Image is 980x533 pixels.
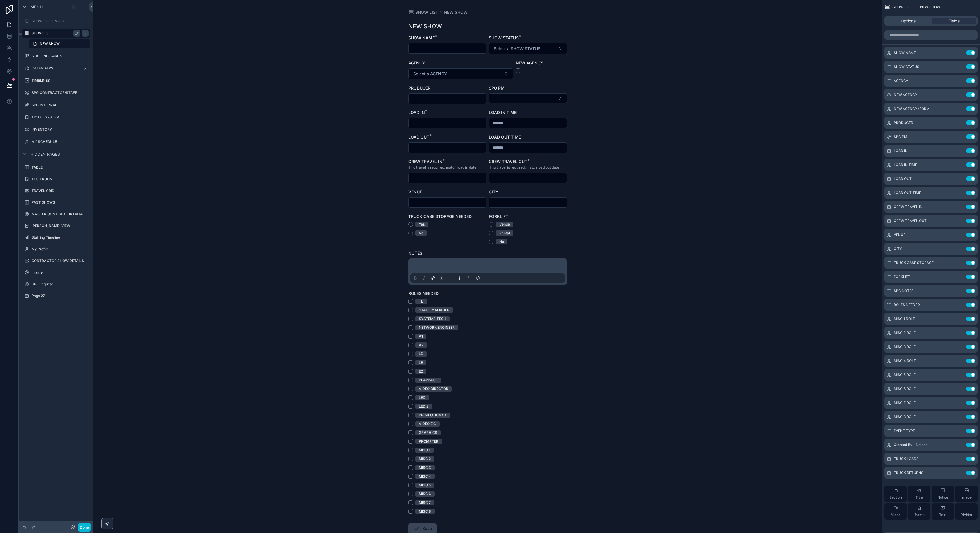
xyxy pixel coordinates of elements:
[419,456,431,462] div: MISC 2
[419,351,423,357] div: LD
[40,41,60,46] span: NEW SHOW
[22,198,90,207] a: PAST SHOWS
[22,291,90,300] a: Page 27
[489,35,519,40] span: SHOW STATUS
[894,261,934,265] span: TRUCK CASE STORAGE
[884,503,907,520] button: Video
[32,139,89,144] label: MY SCHEDULE
[894,471,923,475] span: TRUCK RETURNS
[22,244,90,254] a: My Profile
[916,495,923,500] span: Title
[894,92,917,97] span: NEW AGENCY
[32,293,89,298] label: Page 27
[901,18,916,24] span: Options
[894,191,921,195] span: LOAD OUT TIME
[32,212,89,216] label: MASTER CONTRACTOR DATA
[419,369,423,374] div: E2
[894,134,907,139] span: SPG PM
[894,78,908,83] span: AGENCY
[419,230,423,236] div: No
[489,214,508,219] span: FORKLIFT
[413,71,447,77] span: Select a AGENCY
[894,275,910,279] span: FORKLIFT
[894,148,908,153] span: LOAD IN
[408,189,422,194] span: VENUE
[32,270,89,275] label: Iframe
[22,100,90,110] a: SPG INTERNAL
[894,205,923,209] span: CREW TRAVEL IN
[960,513,972,517] span: Divider
[32,200,89,205] label: PAST SHOWS
[419,395,426,400] div: LED
[22,16,90,26] a: SHOW LIST - MOBILE
[32,165,89,170] label: TABLE
[408,251,422,256] span: NOTES
[419,299,424,304] div: TD
[955,486,978,502] button: Image
[937,495,948,500] span: Notice
[32,188,89,193] label: TRAVEL GRID
[22,256,90,265] a: CONTRACTOR SHOW DETAILS
[894,106,931,111] span: NEW AGENCY (FORM)
[32,103,89,107] label: SPG INTERNAL
[408,60,425,65] span: AGENCY
[884,486,907,502] button: Section
[419,474,431,479] div: MISC 4
[419,386,448,392] div: VIDEO DIRECTOR
[419,325,455,330] div: NETWORK ENGINEER
[30,151,60,157] span: Hidden pages
[894,429,915,433] span: EVENT TYPE
[419,439,438,444] div: PROMPTER
[932,503,954,520] button: Text
[22,113,90,122] a: TICKET SYSTEM
[894,233,905,237] span: VENUE
[894,359,916,363] span: MISC 4 ROLE
[949,18,960,24] span: Fields
[78,523,91,532] button: Done
[408,159,442,164] span: CREW TRAVEL IN
[32,258,89,263] label: CONTRACTOR SHOW DETAILS
[32,66,80,71] label: CALENDARS
[894,457,919,461] span: TRUCK LOADS
[22,125,90,134] a: INVENTORY
[419,448,430,453] div: MISC 1
[32,115,89,120] label: TICKET SYSTEM
[32,54,89,58] label: STAFFING CARDS
[22,76,90,85] a: TIMELINES
[419,509,431,514] div: MISC 8
[22,209,90,219] a: MASTER CONTRACTOR DATA
[408,214,472,219] span: TRUCK CASE STORAGE NEEDED
[894,303,920,307] span: ROLES NEEDED
[499,239,504,244] div: No
[32,247,89,251] label: My Profile
[894,120,913,125] span: PRODUCER
[489,189,498,194] span: CITY
[408,85,430,90] span: PRODUCER
[894,219,927,223] span: CREW TRAVEL OUT
[489,110,517,115] span: LOAD IN TIME
[419,378,438,383] div: PLAYBACK
[494,46,540,52] span: Select a SHOW STATUS
[516,60,543,65] span: NEW AGENCY
[408,134,429,139] span: LOAD OUT
[419,413,447,418] div: PROJECTIONIST
[22,64,90,73] a: CALENDARS
[408,9,438,15] a: SHOW LIST
[408,291,439,296] span: ROLES NEEDED
[499,230,510,236] div: Rental
[419,222,425,227] div: Yes
[894,443,928,447] span: Created By - Noloco
[489,165,559,170] span: if no travel is required, match load out date
[22,233,90,242] a: Staffing Timeline
[22,186,90,195] a: TRAVEL GRID
[889,495,902,500] span: Section
[939,513,946,517] span: Text
[892,5,912,9] span: SHOW LIST
[894,345,916,349] span: MISC 3 ROLE
[22,137,90,146] a: MY SCHEDULE
[419,307,449,313] div: STAGE MANAGER
[894,317,915,321] span: MISC 1 ROLE
[894,176,912,181] span: LOAD OUT
[22,88,90,97] a: SPG CONTRACTOR/STAFF
[32,90,89,95] label: SPG CONTRACTOR/STAFF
